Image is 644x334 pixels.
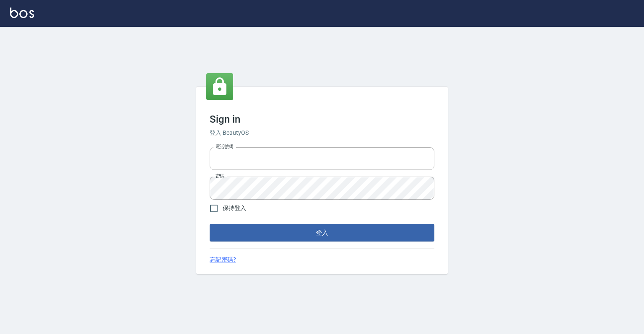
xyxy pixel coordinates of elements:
button: 登入 [210,224,434,242]
label: 電話號碼 [216,144,233,150]
a: 忘記密碼? [210,255,236,264]
label: 密碼 [216,173,224,179]
img: Logo [10,8,34,18]
h3: Sign in [210,113,434,125]
span: 保持登入 [223,204,246,213]
h6: 登入 BeautyOS [210,128,434,137]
